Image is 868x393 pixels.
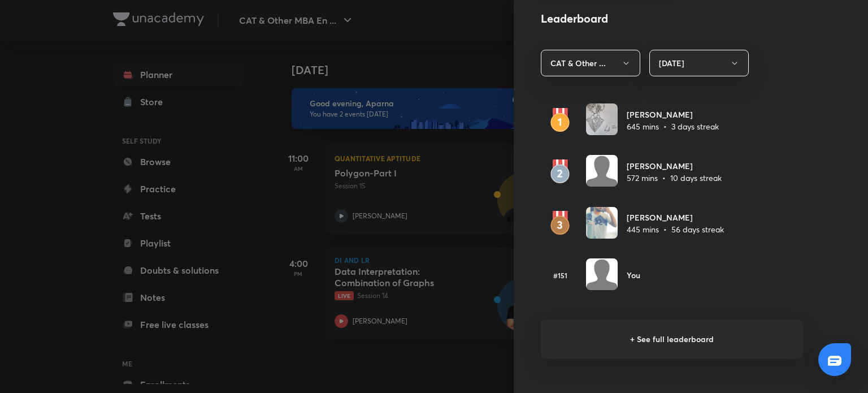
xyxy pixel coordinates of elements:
img: Avatar [586,103,618,135]
img: Avatar [586,155,618,187]
img: rank1.svg [541,108,579,133]
img: Avatar [586,258,618,290]
h6: You [627,269,640,281]
h4: Leaderboard [541,10,803,27]
h6: [PERSON_NAME] [627,109,719,120]
h6: [PERSON_NAME] [627,211,724,223]
img: rank3.svg [541,211,579,236]
h6: #151 [541,270,579,280]
button: [DATE] [649,50,749,76]
h6: [PERSON_NAME] [627,160,722,172]
p: 445 mins • 56 days streak [627,223,724,235]
h6: + See full leaderboard [541,319,803,359]
button: CAT & Other ... [541,50,640,76]
p: 645 mins • 3 days streak [627,120,719,132]
img: Avatar [586,207,618,239]
img: rank2.svg [541,159,579,184]
p: 572 mins • 10 days streak [627,172,722,184]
